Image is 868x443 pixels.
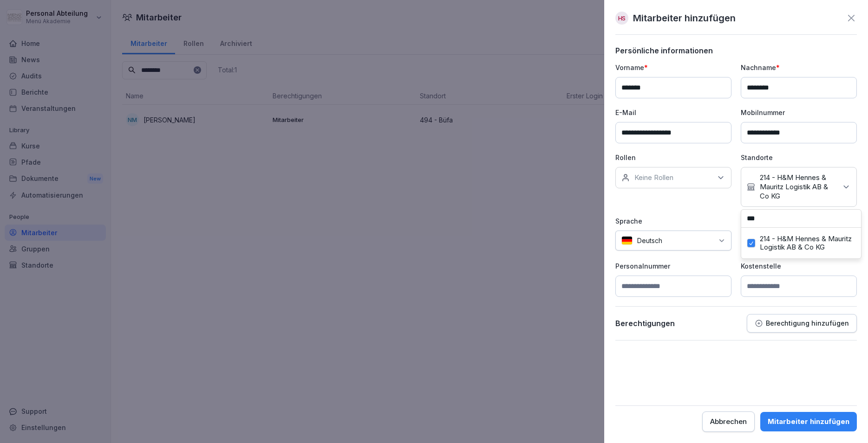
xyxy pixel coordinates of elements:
p: Persönliche informationen [615,46,857,55]
p: Keine Rollen [634,173,673,182]
p: Personalnummer [615,261,731,271]
p: 214 - H&M Hennes & Mauritz Logistik AB & Co KG [760,173,837,201]
p: Standorte [741,153,857,162]
button: Abbrechen [702,411,755,432]
img: de.svg [621,236,633,245]
button: Mitarbeiter hinzufügen [760,412,857,431]
div: HS [615,12,628,25]
p: Kostenstelle [741,261,857,271]
p: Mobilnummer [741,108,857,117]
div: Mitarbeiter hinzufügen [768,417,849,427]
p: Mitarbeiter hinzufügen [633,11,736,25]
div: Abbrechen [710,417,747,427]
p: Nachname [741,63,857,72]
p: Sprache [615,216,731,226]
p: Berechtigung hinzufügen [766,320,849,327]
p: Berechtigungen [615,319,675,328]
p: Vorname [615,63,731,72]
p: E-Mail [615,108,731,117]
p: Rollen [615,153,731,162]
div: Deutsch [615,231,731,250]
label: 214 - H&M Hennes & Mauritz Logistik AB & Co KG [760,235,855,251]
button: Berechtigung hinzufügen [747,314,857,333]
